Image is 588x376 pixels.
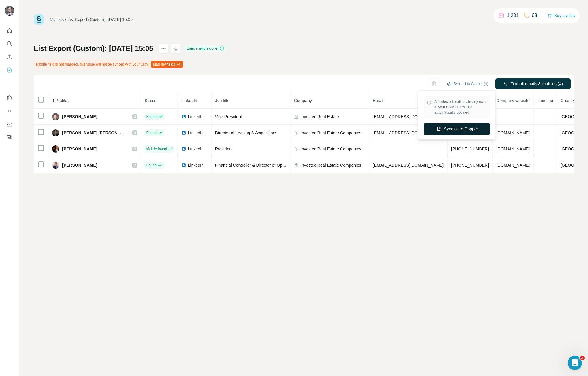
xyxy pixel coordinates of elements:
div: Mobile field is not mapped, this value will not be synced with your CRM [34,59,184,69]
span: LinkedIn [188,146,204,152]
button: My lists [5,65,14,75]
p: 1,231 [507,12,519,19]
span: [DOMAIN_NAME] [496,130,530,135]
button: Sync all to Copper (4) [442,79,492,88]
p: 68 [532,12,537,19]
span: Company [294,98,312,103]
span: [EMAIL_ADDRESS][DOMAIN_NAME] [373,163,444,168]
span: LinkedIn [181,98,197,103]
span: 4 Profiles [52,98,69,103]
button: actions [159,44,168,53]
span: LinkedIn [188,130,204,136]
button: Enrich CSV [5,51,14,62]
span: [PERSON_NAME] [62,146,97,152]
img: Avatar [52,162,59,169]
img: Avatar [52,129,59,136]
span: Found [146,114,157,119]
span: Vice President [215,114,242,119]
div: Enrichment is done [185,45,226,52]
span: Investec Real Estate Companies [301,130,361,136]
span: Investec Real Estate Companies [301,162,361,168]
span: Found [146,130,157,136]
span: Landline [537,98,553,103]
img: LinkedIn logo [181,163,186,168]
span: [PERSON_NAME] [PERSON_NAME] [62,130,126,136]
h1: List Export (Custom): [DATE] 15:05 [34,44,153,53]
span: Director of Leasing & Acquisitions [215,130,278,135]
span: LinkedIn [188,114,204,120]
button: Use Surfe on LinkedIn [5,92,14,103]
span: Mobile found [146,146,167,152]
span: Company website [496,98,529,103]
span: All selected profiles already exist in your CRM and will be automatically updated. [434,99,487,115]
span: [PHONE_NUMBER] [451,147,489,151]
img: LinkedIn logo [181,114,186,119]
span: Email [373,98,383,103]
span: Job title [215,98,229,103]
img: LinkedIn logo [181,147,186,151]
button: Dashboard [5,119,14,130]
span: [PERSON_NAME] [62,162,97,168]
span: Status [145,98,157,103]
button: Quick start [5,25,14,36]
img: Avatar [52,145,59,153]
span: LinkedIn [188,162,204,168]
span: 2 [580,356,585,360]
img: LinkedIn logo [181,130,186,135]
button: Sync all to Copper [424,123,490,135]
button: Feedback [5,132,14,143]
span: Investec Real Estate Companies [301,146,361,152]
span: [PHONE_NUMBER] [451,163,489,168]
img: Surfe Logo [34,14,44,25]
iframe: Intercom live chat [568,356,582,370]
div: List Export (Custom): [DATE] 15:05 [68,16,133,22]
img: Avatar [52,113,59,120]
span: President [215,147,233,151]
span: Investec Real Estate [301,114,339,120]
span: Financial Controller & Director of Operations [215,163,297,168]
span: [EMAIL_ADDRESS][DOMAIN_NAME] [373,114,444,119]
button: Buy credits [547,11,575,20]
span: Country [561,98,575,103]
a: My lists [50,17,64,22]
button: Use Surfe API [5,106,14,116]
span: [DOMAIN_NAME] [496,163,530,168]
button: Find all emails & mobiles (4) [495,78,571,89]
span: Find all emails & mobiles (4) [510,81,563,87]
button: Map my fields [151,61,183,68]
span: Found [146,162,157,168]
img: Avatar [5,6,14,16]
span: [PERSON_NAME] [62,114,97,120]
li: / [65,16,66,22]
button: Search [5,38,14,49]
span: [DOMAIN_NAME] [496,147,530,151]
span: [EMAIL_ADDRESS][DOMAIN_NAME] [373,130,444,135]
